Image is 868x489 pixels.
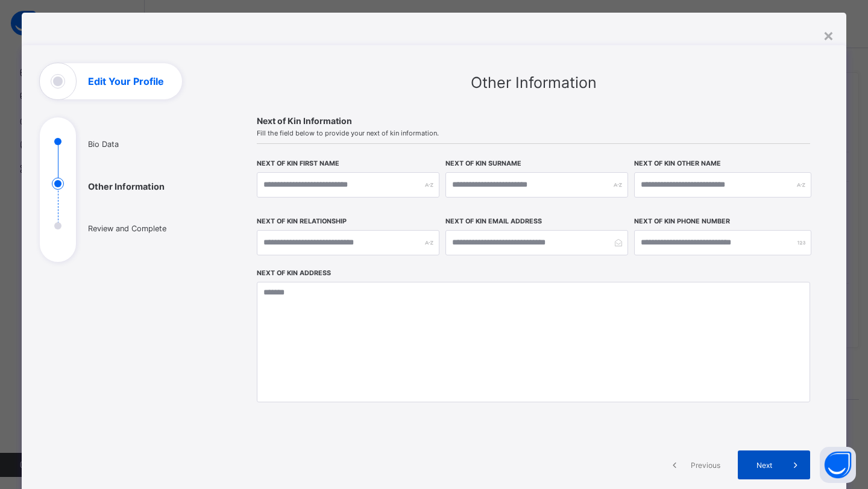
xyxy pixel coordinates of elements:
span: Other Information [471,73,597,92]
label: Next of Kin Address [257,269,331,277]
div: × [823,25,834,45]
label: Next of Kin First Name [257,160,339,167]
button: Open asap [820,447,856,483]
span: Next of Kin Information [257,116,810,126]
label: Next of Kin Relationship [257,217,347,225]
span: Next [747,461,781,470]
label: Next of Kin Other Name [634,160,721,167]
label: Next of Kin Surname [445,160,521,167]
h1: Edit Your Profile [88,76,164,86]
label: Next of Kin Phone Number [634,217,730,225]
span: Previous [689,461,722,470]
span: Fill the field below to provide your next of kin information. [257,129,810,137]
label: Next of Kin Email Address [445,217,542,225]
